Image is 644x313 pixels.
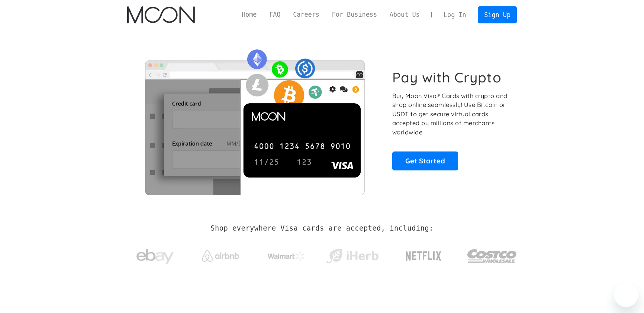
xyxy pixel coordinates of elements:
p: Buy Moon Visa® Cards with crypto and shop online seamlessly! Use Bitcoin or USDT to get secure vi... [392,91,509,137]
a: Home [235,10,263,19]
a: For Business [326,10,383,19]
iframe: Button to launch messaging window [614,283,638,307]
img: iHerb [325,247,380,266]
a: Airbnb [193,243,248,265]
a: Netflix [390,239,457,269]
img: Moon Logo [127,6,194,23]
a: Costco [467,235,517,274]
h2: Shop everywhere Visa cards are accepted, including: [210,224,433,232]
a: ebay [127,237,183,272]
a: Log In [437,7,472,23]
a: Walmart [259,244,314,264]
a: Careers [287,10,325,19]
a: iHerb [325,239,380,270]
img: Walmart [268,252,305,261]
a: Sign Up [478,6,516,23]
img: Netflix [405,247,442,265]
a: home [127,6,194,23]
img: Airbnb [202,250,239,262]
img: Moon Cards let you spend your crypto anywhere Visa is accepted. [127,44,382,195]
a: FAQ [263,10,287,19]
a: Get Started [392,151,458,170]
h1: Pay with Crypto [392,69,502,86]
img: ebay [136,245,174,268]
a: About Us [383,10,426,19]
img: Costco [467,242,517,270]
